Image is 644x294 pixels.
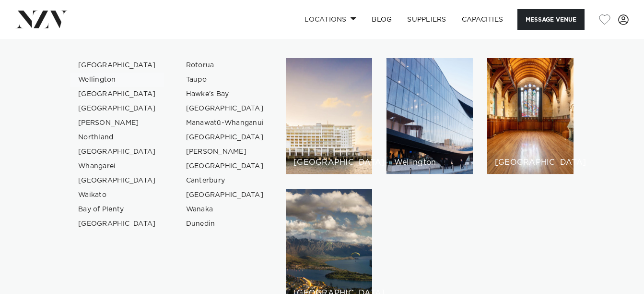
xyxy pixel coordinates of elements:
[70,58,164,73] a: [GEOGRAPHIC_DATA]
[487,58,574,174] a: Christchurch venues [GEOGRAPHIC_DATA]
[70,116,164,130] a: [PERSON_NAME]
[70,202,164,217] a: Bay of Plenty
[70,130,164,145] a: Northland
[178,101,272,116] a: [GEOGRAPHIC_DATA]
[178,217,272,231] a: Dunedin
[293,159,364,167] h6: [GEOGRAPHIC_DATA]
[178,130,272,145] a: [GEOGRAPHIC_DATA]
[178,202,272,217] a: Wanaka
[15,11,68,28] img: nzv-logo.png
[178,159,272,173] a: [GEOGRAPHIC_DATA]
[364,9,399,30] a: BLOG
[394,159,465,167] h6: Wellington
[399,9,454,30] a: SUPPLIERS
[70,159,164,173] a: Whangarei
[70,188,164,202] a: Waikato
[517,9,585,30] button: Message Venue
[70,173,164,188] a: [GEOGRAPHIC_DATA]
[178,73,272,87] a: Taupo
[297,9,364,30] a: Locations
[70,145,164,159] a: [GEOGRAPHIC_DATA]
[178,87,272,101] a: Hawke's Bay
[178,58,272,73] a: Rotorua
[495,159,566,167] h6: [GEOGRAPHIC_DATA]
[178,116,272,130] a: Manawatū-Whanganui
[286,58,372,174] a: Auckland venues [GEOGRAPHIC_DATA]
[70,73,164,87] a: Wellington
[70,101,164,116] a: [GEOGRAPHIC_DATA]
[178,173,272,188] a: Canterbury
[70,217,164,231] a: [GEOGRAPHIC_DATA]
[454,9,511,30] a: Capacities
[386,58,473,174] a: Wellington venues Wellington
[178,145,272,159] a: [PERSON_NAME]
[70,87,164,101] a: [GEOGRAPHIC_DATA]
[178,188,272,202] a: [GEOGRAPHIC_DATA]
